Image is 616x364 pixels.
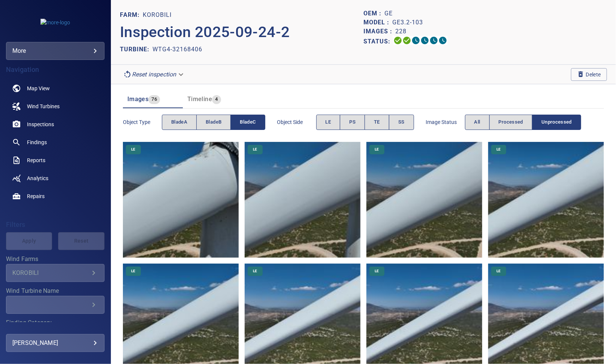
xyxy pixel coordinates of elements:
[40,19,70,26] img: more-logo
[6,115,105,133] a: inspections noActive
[120,68,188,81] div: Reset inspection
[349,118,356,127] span: PS
[365,115,389,130] button: TE
[206,118,221,127] span: bladeB
[196,115,231,130] button: bladeB
[532,115,581,130] button: Unprocessed
[27,157,45,164] span: Reports
[492,269,505,274] span: LE
[6,320,105,326] label: Finding Category
[374,118,380,127] span: TE
[465,115,582,130] div: imageStatus
[153,45,202,54] p: WTG4-32168406
[6,288,105,294] label: Wind Turbine Name
[162,115,197,130] button: bladeA
[411,36,420,45] svg: Selecting 0%
[162,115,265,130] div: objectType
[6,296,105,314] div: Wind Turbine Name
[6,79,105,97] a: map noActive
[571,68,607,81] button: Delete
[370,269,383,274] span: LE
[12,337,98,349] div: [PERSON_NAME]
[212,95,221,104] span: 4
[398,118,405,127] span: SS
[127,269,140,274] span: LE
[6,133,105,151] a: findings noActive
[27,121,54,128] span: Inspections
[363,9,384,18] p: OEM :
[277,118,316,126] span: Object Side
[248,147,262,152] span: LE
[27,192,45,200] span: Repairs
[393,36,402,45] svg: Uploading 100%
[389,115,414,130] button: SS
[6,169,105,187] a: analytics noActive
[27,85,50,92] span: Map View
[12,45,98,57] div: more
[27,103,60,110] span: Wind Turbines
[541,118,572,127] span: Unprocessed
[6,221,105,228] h4: Filters
[120,10,143,19] p: FARM:
[392,18,423,27] p: GE3.2-103
[465,115,490,130] button: All
[127,147,140,152] span: LE
[27,175,48,182] span: Analytics
[6,151,105,169] a: reports noActive
[429,36,438,45] svg: Matching 0%
[402,36,411,45] svg: Data Formatted 100%
[492,147,505,152] span: LE
[187,95,212,103] span: Timeline
[363,27,395,36] p: Images :
[326,118,331,127] span: LE
[248,269,262,274] span: LE
[474,118,480,127] span: All
[12,269,89,276] div: KOROBILI
[123,118,162,126] span: Object type
[438,36,447,45] svg: Classification 0%
[6,256,105,262] label: Wind Farms
[370,147,383,152] span: LE
[27,139,47,146] span: Findings
[120,45,153,54] p: TURBINE:
[363,36,393,47] p: Status:
[316,115,341,130] button: LE
[6,187,105,205] a: repairs noActive
[240,118,256,127] span: bladeC
[395,27,407,36] p: 228
[6,97,105,115] a: windturbines noActive
[127,95,148,103] span: Images
[340,115,365,130] button: PS
[499,118,523,127] span: Processed
[230,115,265,130] button: bladeC
[148,95,160,104] span: 76
[6,66,105,73] h4: Navigation
[316,115,414,130] div: objectSide
[577,70,601,79] span: Delete
[120,21,363,43] p: Inspection 2025-09-24-2
[171,118,187,127] span: bladeA
[420,36,429,45] svg: ML Processing 0%
[132,71,176,78] em: Reset inspection
[426,118,465,126] span: Image Status
[6,42,105,60] div: more
[6,264,105,282] div: Wind Farms
[143,10,172,19] p: KOROBILI
[384,9,393,18] p: GE
[489,115,532,130] button: Processed
[363,18,392,27] p: Model :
